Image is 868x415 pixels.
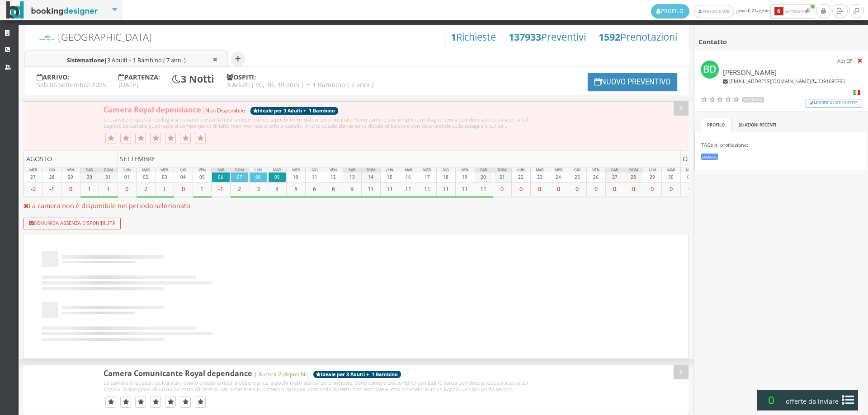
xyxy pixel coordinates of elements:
[701,61,719,79] img: Barbara Dintrono
[723,79,845,84] h6: /
[837,56,852,65] a: Apri
[701,141,748,148] span: TAGs di profilazione:
[723,68,777,77] span: [PERSON_NAME]
[6,1,98,19] img: BookingDesigner.com
[701,95,741,105] div: Not Rated
[742,97,764,103] span: Not Rated
[783,394,842,409] span: offerte da inviare
[818,78,845,84] span: 3391695765
[698,37,727,46] b: Contatto
[701,95,764,104] a: Not Rated
[761,390,781,409] span: 0
[806,99,862,107] button: Modifica dati cliente
[774,7,783,15] b: 6
[837,57,852,64] small: Apri
[740,122,742,128] span: 0
[701,118,731,133] a: Profilo
[651,4,689,19] a: Profilo
[729,78,811,84] span: [EMAIL_ADDRESS][DOMAIN_NAME]
[770,5,815,19] button: 6Notifiche
[694,5,734,18] a: [PERSON_NAME]
[651,4,816,19] span: giovedì, 21 agosto
[732,118,783,133] a: ( ) Azioni recenti
[701,154,718,160] small: Famiglie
